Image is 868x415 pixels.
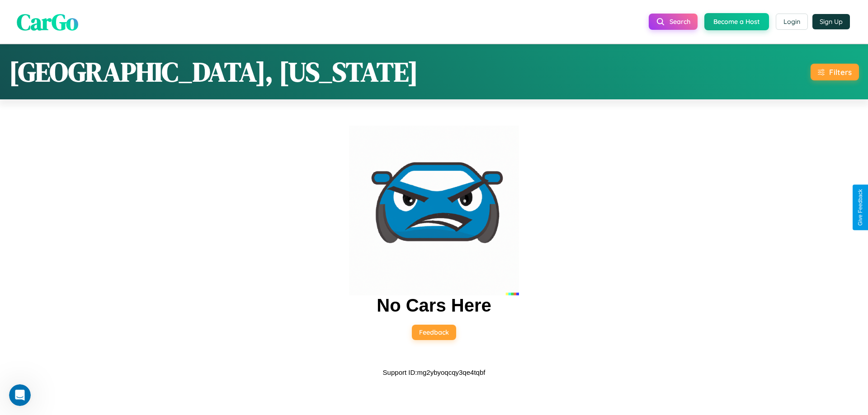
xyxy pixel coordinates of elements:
button: Filters [811,64,859,80]
h2: No Cars Here [377,295,491,316]
button: Search [649,14,698,30]
h1: [GEOGRAPHIC_DATA], [US_STATE] [9,53,418,90]
div: Give Feedback [857,189,863,226]
button: Become a Host [704,13,769,30]
button: Feedback [412,325,456,340]
button: Login [776,14,808,30]
p: Support ID: mg2ybyoqcqy3qe4tqbf [383,366,486,378]
div: Filters [829,67,852,77]
img: car [349,126,519,295]
span: Search [670,18,690,26]
span: CarGo [17,6,78,37]
button: Sign Up [812,14,850,29]
iframe: Intercom live chat [9,384,31,406]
